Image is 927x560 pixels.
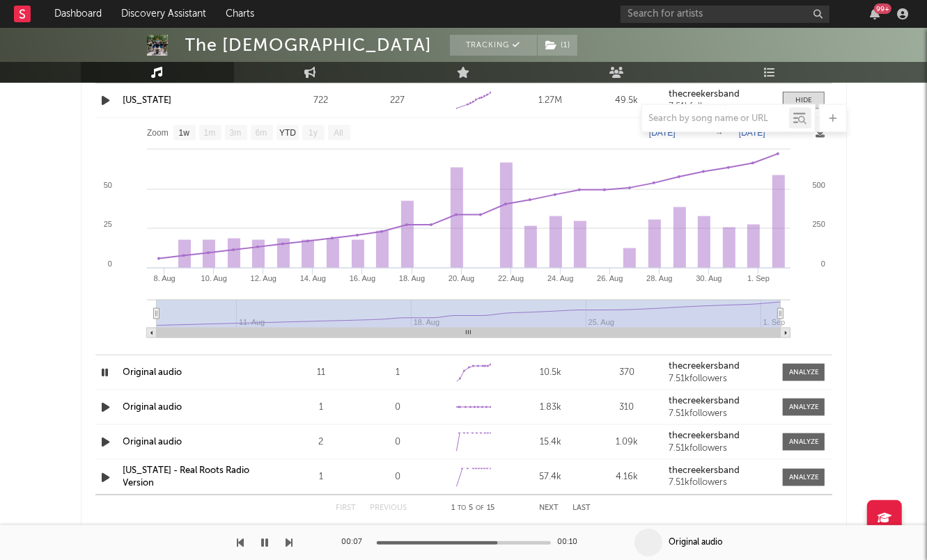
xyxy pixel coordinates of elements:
[669,397,773,406] a: thecreekersband
[334,129,343,138] text: All
[103,220,111,228] text: 25
[669,431,740,440] strong: thecreekersband
[153,274,175,282] text: 8. Aug
[229,129,241,138] text: 3m
[515,94,585,108] div: 1.27M
[597,274,623,282] text: 26. Aug
[286,435,356,449] div: 2
[696,274,722,282] text: 30. Aug
[255,129,267,138] text: 6m
[739,128,765,138] text: [DATE]
[286,401,356,415] div: 1
[286,366,356,380] div: 11
[123,403,182,412] a: Original audio
[309,129,318,138] text: 1y
[123,368,182,377] a: Original audio
[820,259,825,268] text: 0
[448,274,474,282] text: 20. Aug
[669,90,740,99] strong: thecreekersband
[178,129,189,138] text: 1w
[592,366,662,380] div: 370
[812,220,825,228] text: 250
[515,435,585,449] div: 15.4k
[763,318,785,326] text: 1. Sep
[669,536,723,549] div: Original audio
[201,274,226,282] text: 10. Aug
[123,438,182,447] a: Original audio
[286,470,356,484] div: 1
[498,274,524,282] text: 22. Aug
[363,366,433,380] div: 1
[547,274,573,282] text: 24. Aug
[363,435,433,449] div: 0
[336,505,357,513] button: First
[371,505,407,513] button: Previous
[669,397,740,406] strong: thecreekersband
[286,94,356,108] div: 722
[592,470,662,484] div: 4.16k
[642,113,789,125] input: Search by song name or URL
[450,35,537,56] button: Tracking
[250,274,276,282] text: 12. Aug
[621,6,829,23] input: Search for artists
[669,431,773,441] a: thecreekersband
[363,470,433,484] div: 0
[874,3,891,14] div: 99 +
[669,362,773,371] a: thecreekersband
[398,274,424,282] text: 18. Aug
[538,35,577,56] button: (1)
[203,129,215,138] text: 1m
[107,259,111,268] text: 0
[669,444,773,454] div: 7.51k followers
[349,274,375,282] text: 16. Aug
[592,401,662,415] div: 310
[669,409,773,419] div: 7.51k followers
[870,8,880,19] button: 99+
[669,90,773,99] a: thecreekersband
[279,129,295,138] text: YTD
[515,470,585,484] div: 57.4k
[363,94,433,108] div: 227
[185,35,433,56] div: The [DEMOGRAPHIC_DATA]
[342,534,370,551] div: 00:07
[537,35,578,56] span: ( 1 )
[573,505,591,513] button: Last
[558,534,586,551] div: 00:10
[669,362,740,371] strong: thecreekersband
[669,466,773,476] a: thecreekersband
[515,401,585,415] div: 1.83k
[123,466,250,489] a: [US_STATE] - Real Roots Radio Version
[592,435,662,449] div: 1.09k
[715,128,724,138] text: →
[363,401,433,415] div: 0
[812,181,825,189] text: 500
[646,274,672,282] text: 28. Aug
[540,505,559,513] button: Next
[592,94,662,108] div: 49.5k
[669,102,773,112] div: 7.51k followers
[669,374,773,384] div: 7.51k followers
[515,366,585,380] div: 10.5k
[649,128,676,138] text: [DATE]
[103,181,111,189] text: 50
[123,96,172,105] a: [US_STATE]
[458,506,467,512] span: to
[299,274,325,282] text: 14. Aug
[669,466,740,475] strong: thecreekersband
[435,501,512,518] div: 1 5 15
[747,274,770,282] text: 1. Sep
[476,506,485,512] span: of
[669,479,773,488] div: 7.51k followers
[147,129,169,138] text: Zoom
